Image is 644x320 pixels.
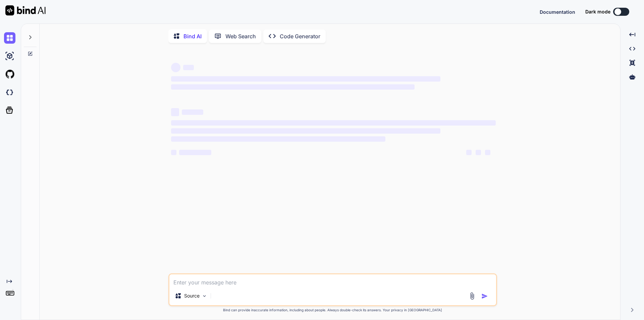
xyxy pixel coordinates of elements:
span: ‌ [183,65,194,70]
span: ‌ [466,150,472,155]
span: ‌ [171,108,179,116]
span: ‌ [171,128,440,134]
img: Pick Models [202,293,207,299]
span: ‌ [171,84,415,90]
span: ‌ [171,76,440,82]
span: ‌ [179,150,211,155]
img: chat [4,32,15,44]
img: ai-studio [4,50,15,62]
span: Dark mode [585,8,610,15]
p: Code Generator [280,32,320,40]
p: Bind can provide inaccurate information, including about people. Always double-check its answers.... [168,308,497,313]
span: ‌ [171,120,496,126]
img: githubLight [4,68,15,80]
img: Bind AI [5,5,46,15]
button: Documentation [540,8,575,15]
span: ‌ [182,109,203,115]
p: Bind AI [183,32,202,40]
img: darkCloudIdeIcon [4,87,15,98]
img: icon [481,293,488,300]
span: ‌ [485,150,490,155]
img: attachment [468,292,476,300]
p: Source [184,292,200,299]
span: ‌ [171,150,176,155]
span: ‌ [171,63,180,72]
span: ‌ [171,136,385,142]
p: Web Search [225,32,256,40]
span: ‌ [476,150,481,155]
span: Documentation [540,9,575,15]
